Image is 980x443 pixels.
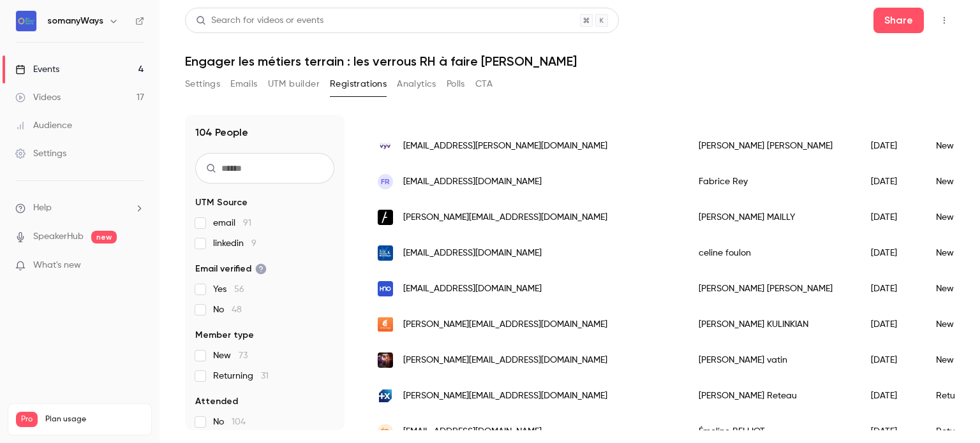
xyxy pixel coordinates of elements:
[185,74,220,94] button: Settings
[230,74,257,94] button: Emails
[378,245,393,261] img: metropoletpm.fr
[251,239,256,248] span: 9
[381,426,390,437] span: ÉB
[858,342,923,378] div: [DATE]
[686,235,858,271] div: celine foulon
[243,219,251,228] span: 91
[686,307,858,342] div: [PERSON_NAME] KULINKIAN
[261,372,269,381] span: 31
[196,14,323,27] div: Search for videos or events
[403,175,542,189] span: [EMAIL_ADDRESS][DOMAIN_NAME]
[873,8,924,33] button: Share
[15,91,61,104] div: Videos
[213,370,269,382] span: Returning
[239,351,248,360] span: 73
[686,128,858,164] div: [PERSON_NAME] [PERSON_NAME]
[378,352,393,368] img: tabobine.com
[858,307,923,342] div: [DATE]
[45,414,144,425] span: Plan usage
[33,259,81,272] span: What's new
[686,378,858,414] div: [PERSON_NAME] Reteau
[686,271,858,307] div: [PERSON_NAME] [PERSON_NAME]
[195,329,254,342] span: Member type
[858,128,923,164] div: [DATE]
[403,211,607,224] span: [PERSON_NAME][EMAIL_ADDRESS][DOMAIN_NAME]
[185,54,954,69] h1: Engager les métiers terrain : les verrous RH à faire [PERSON_NAME]
[403,140,607,153] span: [EMAIL_ADDRESS][PERSON_NAME][DOMAIN_NAME]
[33,201,52,215] span: Help
[330,74,387,94] button: Registrations
[268,74,320,94] button: UTM builder
[403,425,542,439] span: [EMAIL_ADDRESS][DOMAIN_NAME]
[15,63,59,76] div: Events
[232,418,246,426] span: 104
[858,378,923,414] div: [DATE]
[475,74,493,94] button: CTA
[403,247,542,260] span: [EMAIL_ADDRESS][DOMAIN_NAME]
[686,342,858,378] div: [PERSON_NAME] vatin
[33,230,84,243] a: SpeakerHub
[213,237,256,250] span: linkedin
[381,176,390,187] span: FR
[686,200,858,235] div: [PERSON_NAME] MAILLY
[378,317,393,332] img: entourage.social
[447,74,465,94] button: Polls
[858,271,923,307] div: [DATE]
[213,217,251,229] span: email
[686,164,858,200] div: Fabrice Rey
[378,138,393,154] img: groupe-vyv.fr
[403,354,607,367] span: [PERSON_NAME][EMAIL_ADDRESS][DOMAIN_NAME]
[403,389,607,403] span: [PERSON_NAME][EMAIL_ADDRESS][DOMAIN_NAME]
[232,305,242,314] span: 48
[397,74,436,94] button: Analytics
[378,210,393,225] img: yeswehack.com
[213,349,248,362] span: New
[16,11,36,31] img: somanyWays
[195,196,248,209] span: UTM Source
[195,263,267,275] span: Email verified
[15,119,72,132] div: Audience
[858,164,923,200] div: [DATE]
[195,395,238,408] span: Attended
[91,231,117,243] span: new
[15,147,66,160] div: Settings
[195,125,248,140] h1: 104 People
[403,282,542,296] span: [EMAIL_ADDRESS][DOMAIN_NAME]
[403,318,607,331] span: [PERSON_NAME][EMAIL_ADDRESS][DOMAIN_NAME]
[858,200,923,235] div: [DATE]
[15,201,144,215] li: help-dropdown-opener
[378,281,393,296] img: hno.fr
[378,388,393,403] img: bpbfc.fr
[213,416,246,428] span: No
[858,235,923,271] div: [DATE]
[47,15,103,27] h6: somanyWays
[213,303,242,316] span: No
[213,283,244,296] span: Yes
[234,285,244,294] span: 56
[16,412,38,427] span: Pro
